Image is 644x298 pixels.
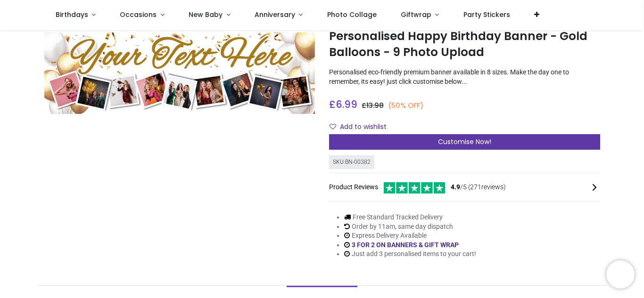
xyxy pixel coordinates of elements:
[189,10,223,19] span: New Baby
[362,101,384,110] span: £
[329,155,374,169] div: SKU: BN-00382
[329,181,600,193] div: Product Reviews
[366,101,384,110] span: 13.98
[352,241,459,249] a: 3 FOR 2 ON BANNERS & GIFT WRAP
[344,250,476,259] li: Just add 3 personalised items to your cart!
[329,68,600,86] p: Personalised eco-friendly premium banner available in 8 sizes. Make the day one to remember, its ...
[344,231,476,241] li: Express Delivery Available
[438,137,491,146] span: Customise Now!
[255,10,295,19] span: Anniversary
[606,260,635,289] iframe: Brevo live chat
[463,10,510,19] span: Party Stickers
[329,28,600,61] h1: Personalised Happy Birthday Banner - Gold Balloons - 9 Photo Upload
[56,10,88,19] span: Birthdays
[327,10,377,19] span: Photo Collage
[329,119,395,135] button: Add to wishlistAdd to wishlist
[401,10,431,19] span: Giftwrap
[336,97,357,111] span: 6.99
[344,213,476,222] li: Free Standard Tracked Delivery
[120,10,157,19] span: Occasions
[388,101,424,111] small: (50% OFF)
[330,123,336,130] i: Add to wishlist
[329,97,357,111] span: £
[44,32,315,113] img: Personalised Happy Birthday Banner - Gold Balloons - 9 Photo Upload
[344,222,476,232] li: Order by 11am, same day dispatch
[451,183,460,191] span: 4.9
[451,183,506,192] span: /5 ( 271 reviews)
